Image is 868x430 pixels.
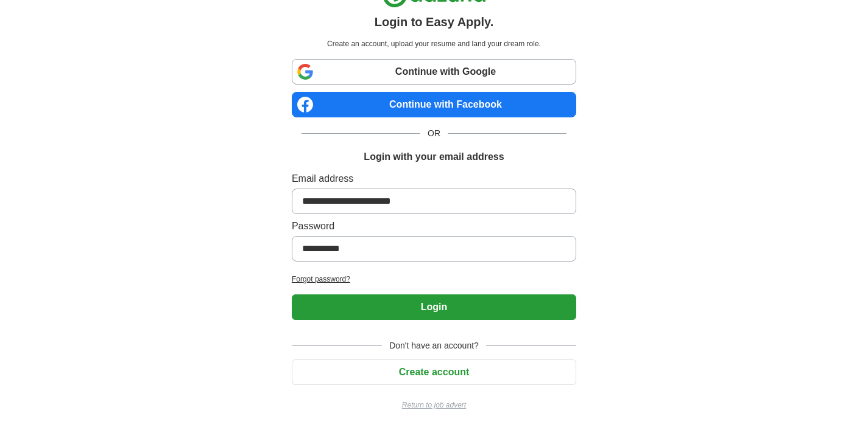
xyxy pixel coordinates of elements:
[294,38,574,49] p: Create an account, upload your resume and land your dream role.
[364,150,504,164] h1: Login with your email address
[292,92,576,117] a: Continue with Facebook
[292,367,576,377] a: Create account
[292,219,576,234] label: Password
[292,274,576,285] a: Forgot password?
[420,127,448,140] span: OR
[292,59,576,85] a: Continue with Google
[292,359,576,385] button: Create account
[292,172,576,186] label: Email address
[292,400,576,411] a: Return to job advert
[292,294,576,320] button: Login
[375,13,494,31] h1: Login to Easy Apply.
[382,339,486,352] span: Don't have an account?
